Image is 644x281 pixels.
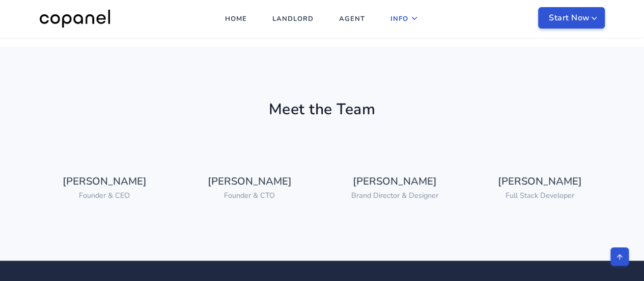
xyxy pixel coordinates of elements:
small: Founder & CEO [79,190,130,200]
a: [PERSON_NAME] [208,174,292,188]
a: [PERSON_NAME] [353,174,437,188]
small: Founder & CTO [224,190,275,200]
a: [PERSON_NAME] [63,174,147,188]
a: [PERSON_NAME] [498,174,582,188]
button: Start Now [538,7,605,29]
small: Brand Director & Designer [351,190,438,200]
small: Full Stack Developer [506,190,574,200]
h4: Meet the Team [40,98,605,121]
